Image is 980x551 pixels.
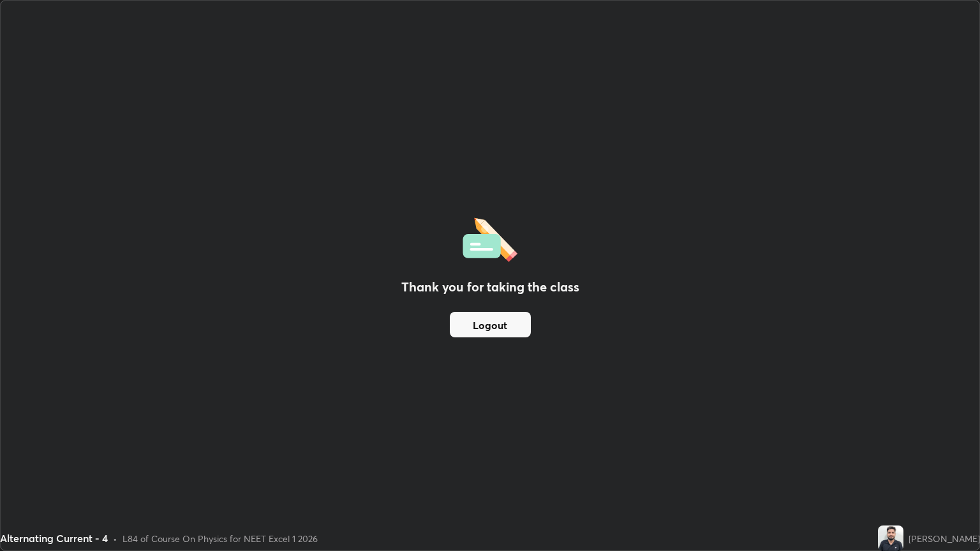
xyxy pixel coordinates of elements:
img: d3357a0e3dcb4a65ad3c71fec026961c.jpg [878,525,903,551]
img: offlineFeedback.1438e8b3.svg [463,214,517,262]
div: [PERSON_NAME] [909,532,980,545]
div: L84 of Course On Physics for NEET Excel 1 2026 [122,532,318,545]
button: Logout [450,312,531,337]
div: • [113,532,117,545]
h2: Thank you for taking the class [401,277,579,297]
